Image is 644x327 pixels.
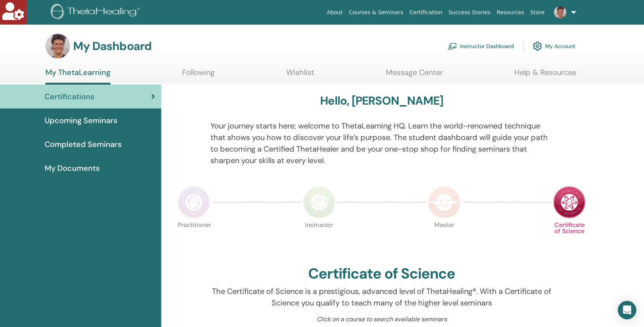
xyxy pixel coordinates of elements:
a: Following [182,68,215,83]
img: default.jpg [554,6,566,18]
a: Message Center [386,68,443,83]
a: Success Stories [445,5,494,20]
p: Instructor [303,222,335,254]
img: default.jpg [45,34,70,58]
p: Click on a course to search available seminars [210,315,553,324]
span: My Documents [45,162,100,174]
a: About [324,5,345,20]
a: Wishlist [286,68,314,83]
p: Practitioner [178,222,210,254]
img: Instructor [303,186,335,219]
h2: Certificate of Science [308,265,455,283]
p: Master [428,222,460,254]
h3: My Dashboard [73,39,152,53]
img: chalkboard-teacher.svg [448,43,457,50]
a: Certification [406,5,445,20]
a: Instructor Dashboard [448,38,514,55]
h3: Hello, [PERSON_NAME] [320,94,443,108]
span: Upcoming Seminars [45,115,117,126]
a: Store [527,5,548,20]
img: Practitioner [178,186,210,219]
p: Certificate of Science [553,222,586,254]
a: My Account [533,38,576,55]
a: Help & Resources [514,68,576,83]
p: Your journey starts here; welcome to ThetaLearning HQ. Learn the world-renowned technique that sh... [210,120,553,166]
a: Resources [494,5,527,20]
p: The Certificate of Science is a prestigious, advanced level of ThetaHealing®. With a Certificate ... [210,285,553,309]
span: Completed Seminars [45,138,122,150]
img: Master [428,186,460,219]
div: Open Intercom Messenger [618,301,636,319]
img: cog.svg [533,40,542,53]
img: logo.png [51,4,143,21]
a: Courses & Seminars [346,5,407,20]
span: Certifications [45,91,94,102]
img: Certificate of Science [553,186,586,219]
a: My ThetaLearning [45,68,110,85]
